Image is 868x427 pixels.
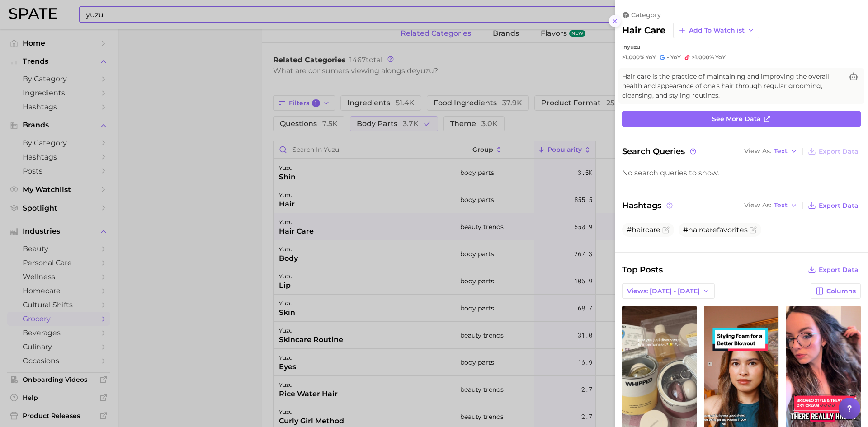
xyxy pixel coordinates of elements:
button: Export Data [806,263,861,276]
span: Add to Watchlist [689,27,745,34]
span: Export Data [819,148,859,155]
span: Columns [826,287,856,295]
button: Flag as miscategorized or irrelevant [662,226,670,234]
button: Views: [DATE] - [DATE] [622,283,715,299]
button: Export Data [806,145,861,158]
button: Add to Watchlist [673,23,759,38]
h2: hair care [622,25,666,36]
button: Export Data [806,199,861,212]
span: Top Posts [622,263,663,276]
span: Export Data [819,202,859,210]
span: #haircare [627,225,660,234]
span: YoY [715,54,726,61]
span: Export Data [819,266,859,274]
div: in [622,43,861,50]
div: No search queries to show. [622,169,861,177]
span: yuzu [627,43,640,50]
span: YoY [646,54,656,61]
span: #haircarefavorites [683,225,748,234]
span: category [631,11,661,19]
span: >1,000% [622,54,644,61]
button: Columns [811,283,861,299]
button: View AsText [742,200,800,211]
span: >1,000% [692,54,714,61]
span: YoY [670,54,681,61]
span: Text [774,203,788,208]
span: Hair care is the practice of maintaining and improving the overall health and appearance of one's... [622,72,843,100]
span: See more data [712,115,761,123]
span: View As [744,203,771,208]
button: Flag as miscategorized or irrelevant [750,226,757,234]
button: View AsText [742,145,800,157]
span: Hashtags [622,199,674,212]
span: - [667,54,669,61]
span: Search Queries [622,145,698,158]
span: View As [744,149,771,154]
span: Views: [DATE] - [DATE] [627,287,700,295]
span: Text [774,149,788,154]
a: See more data [622,111,861,127]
